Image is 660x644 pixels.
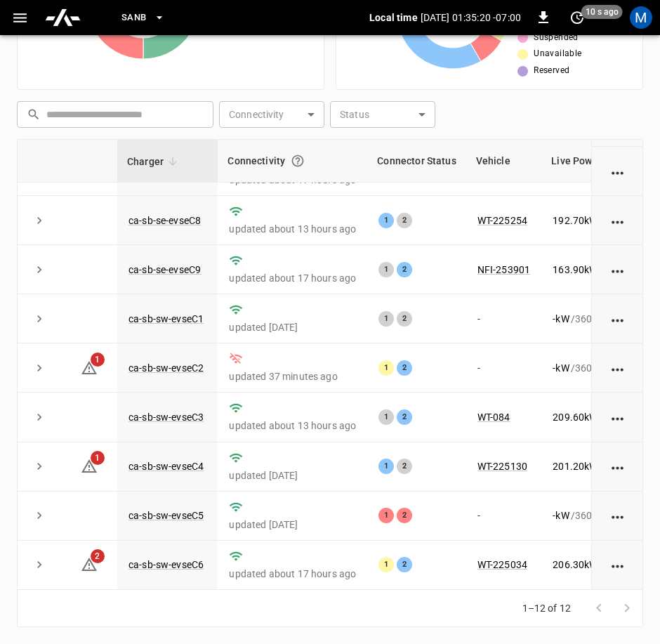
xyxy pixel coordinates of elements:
[127,153,182,170] span: Charger
[609,558,626,572] div: action cell options
[229,222,356,236] p: updated about 13 hours ago
[29,259,50,280] button: expand row
[91,549,105,563] span: 2
[378,262,394,277] div: 1
[609,263,626,277] div: action cell options
[421,11,521,25] p: [DATE] 01:35:20 -07:00
[44,4,81,31] img: ampcontrol.io logo
[81,362,98,373] a: 1
[378,557,394,572] div: 1
[229,419,356,433] p: updated about 13 hours ago
[477,461,527,472] a: WT-225130
[378,213,394,228] div: 1
[91,451,105,465] span: 1
[397,213,412,228] div: 2
[378,508,394,523] div: 1
[397,262,412,277] div: 2
[609,459,626,473] div: action cell options
[397,409,412,425] div: 2
[477,215,527,226] a: WT-225254
[128,461,204,472] a: ca-sb-sw-evseC4
[566,6,588,29] button: set refresh interval
[553,410,634,424] div: / 360 kW
[29,554,50,575] button: expand row
[534,47,581,61] span: Unavailable
[609,164,626,178] div: action cell options
[553,508,569,523] p: - kW
[553,459,598,473] p: 201.20 kW
[609,361,626,375] div: action cell options
[553,263,634,277] div: / 360 kW
[553,213,634,228] div: / 360 kW
[477,412,510,423] a: WT-084
[116,4,171,32] button: SanB
[229,320,356,334] p: updated [DATE]
[581,5,623,19] span: 10 s ago
[378,311,394,327] div: 1
[477,264,531,275] a: NFI-253901
[534,31,579,45] span: Suspended
[285,148,310,173] button: Connection between the charger and our software.
[466,343,542,393] td: -
[553,459,634,473] div: / 360 kW
[534,64,569,78] span: Reserved
[553,213,598,228] p: 192.70 kW
[609,410,626,424] div: action cell options
[29,505,50,526] button: expand row
[29,357,50,379] button: expand row
[128,215,201,226] a: ca-sb-se-evseC8
[553,558,598,572] p: 206.30 kW
[466,140,542,183] th: Vehicle
[522,601,572,615] p: 1–12 of 12
[553,361,634,375] div: / 360 kW
[229,518,356,532] p: updated [DATE]
[121,10,147,26] span: SanB
[553,361,569,375] p: - kW
[553,410,598,424] p: 209.60 kW
[466,294,542,343] td: -
[229,271,356,285] p: updated about 17 hours ago
[128,362,204,374] a: ca-sb-sw-evseC2
[397,459,412,474] div: 2
[397,557,412,572] div: 2
[609,312,626,326] div: action cell options
[397,360,412,376] div: 2
[91,353,105,367] span: 1
[630,6,652,29] div: profile-icon
[553,263,598,277] p: 163.90 kW
[128,412,204,423] a: ca-sb-sw-evseC3
[128,264,201,275] a: ca-sb-se-evseC9
[227,148,357,173] div: Connectivity
[369,11,418,25] p: Local time
[541,140,645,183] th: Live Power
[553,312,634,326] div: / 360 kW
[128,313,204,324] a: ca-sb-sw-evseC1
[477,559,527,570] a: WT-225034
[367,140,466,183] th: Connector Status
[378,360,394,376] div: 1
[397,508,412,523] div: 2
[81,460,98,471] a: 1
[553,312,569,326] p: - kW
[553,508,634,523] div: / 360 kW
[229,369,356,383] p: updated 37 minutes ago
[397,311,412,327] div: 2
[29,308,50,329] button: expand row
[29,407,50,428] button: expand row
[128,510,204,521] a: ca-sb-sw-evseC5
[29,210,50,231] button: expand row
[229,468,356,482] p: updated [DATE]
[609,508,626,523] div: action cell options
[378,459,394,474] div: 1
[128,559,204,570] a: ca-sb-sw-evseC6
[378,409,394,425] div: 1
[81,558,98,570] a: 2
[466,492,542,541] td: -
[29,456,50,477] button: expand row
[553,558,634,572] div: / 360 kW
[609,213,626,228] div: action cell options
[229,567,356,581] p: updated about 17 hours ago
